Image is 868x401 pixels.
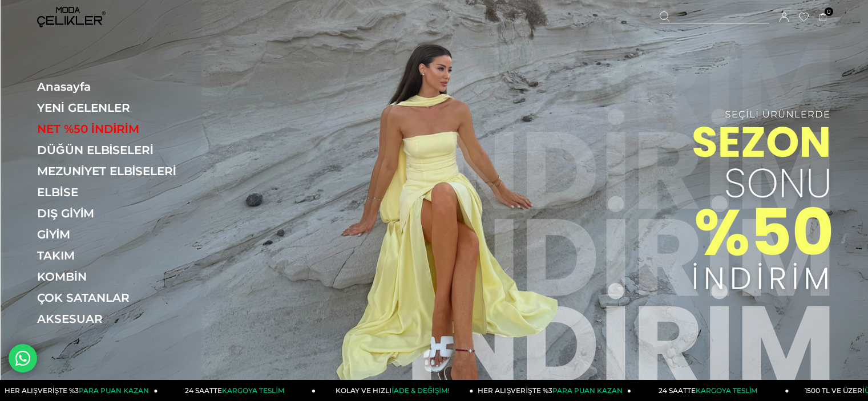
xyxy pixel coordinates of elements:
[37,291,194,305] a: ÇOK SATANLAR
[37,185,194,199] a: ELBİSE
[37,7,106,27] img: logo
[819,13,827,22] a: 0
[37,228,194,241] a: GİYİM
[37,249,194,262] a: TAKIM
[474,380,632,401] a: HER ALIŞVERİŞTE %3PARA PUAN KAZAN
[37,206,194,220] a: DIŞ GİYİM
[316,380,474,401] a: KOLAY VE HIZLIİADE & DEĞİŞİM!
[37,164,194,178] a: MEZUNİYET ELBİSELERİ
[391,386,449,395] span: İADE & DEĞİŞİM!
[696,386,757,395] span: KARGOYA TESLİM
[158,380,316,401] a: 24 SAATTEKARGOYA TESLİM
[37,122,194,136] a: NET %50 İNDİRİM
[37,312,194,326] a: AKSESUAR
[37,80,194,94] a: Anasayfa
[37,101,194,115] a: YENİ GELENLER
[631,380,789,401] a: 24 SAATTEKARGOYA TESLİM
[222,386,284,395] span: KARGOYA TESLİM
[79,386,149,395] span: PARA PUAN KAZAN
[37,143,194,157] a: DÜĞÜN ELBİSELERİ
[37,270,194,283] a: KOMBİN
[825,7,833,16] span: 0
[552,386,623,395] span: PARA PUAN KAZAN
